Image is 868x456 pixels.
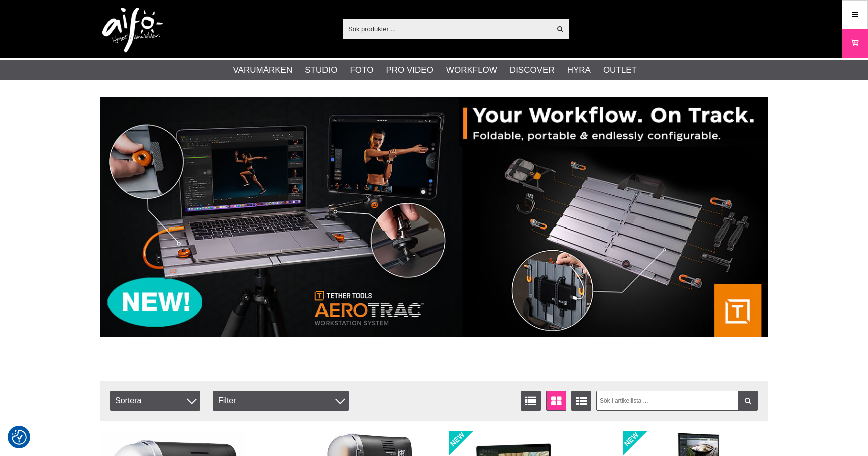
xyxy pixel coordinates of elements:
a: Fönstervisning [546,391,566,411]
img: Annons:007 banner-header-aerotrac-1390x500.jpg [100,97,768,337]
div: Filter [213,391,349,411]
input: Sök i artikellista ... [596,391,758,411]
button: Samtyckesinställningar [12,428,27,446]
img: logo.png [102,8,163,53]
img: Revisit consent button [12,430,27,445]
a: Filtrera [738,391,758,411]
a: Outlet [603,64,637,77]
a: Discover [510,64,555,77]
a: Workflow [446,64,497,77]
a: Varumärken [233,64,293,77]
a: Listvisning [521,391,541,411]
a: Utökad listvisning [571,391,591,411]
input: Sök produkter ... [343,21,551,36]
a: Hyra [567,64,591,77]
a: Foto [350,64,373,77]
a: Studio [305,64,337,77]
a: Pro Video [386,64,433,77]
span: Sortera [110,391,200,411]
